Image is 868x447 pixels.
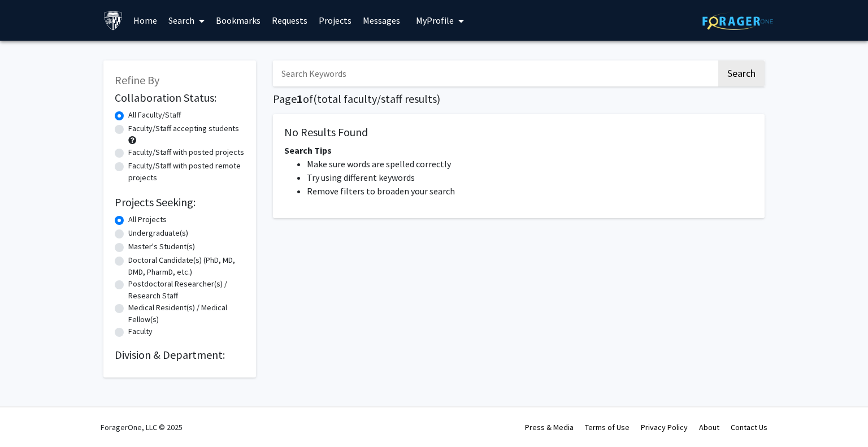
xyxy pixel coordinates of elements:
[307,157,753,171] li: Make sure words are spelled correctly
[128,160,245,184] label: Faculty/Staff with posted remote projects
[357,1,406,40] a: Messages
[115,91,245,105] h2: Collaboration Status:
[313,1,357,40] a: Projects
[128,109,181,121] label: All Faculty/Staff
[585,422,630,432] a: Terms of Use
[273,229,765,255] nav: Page navigation
[128,278,245,302] label: Postdoctoral Researcher(s) / Research Staff
[307,184,753,198] li: Remove filters to broaden your search
[128,241,195,253] label: Master's Student(s)
[115,348,245,362] h2: Division & Department:
[101,407,183,447] div: ForagerOne, LLC © 2025
[128,326,153,337] label: Faculty
[128,227,188,239] label: Undergraduate(s)
[163,1,210,40] a: Search
[273,92,765,106] h1: Page of ( total faculty/staff results)
[273,60,717,86] input: Search Keywords
[718,60,765,86] button: Search
[284,125,753,139] h5: No Results Found
[103,11,123,31] img: Johns Hopkins University Logo
[307,171,753,184] li: Try using different keywords
[128,123,239,134] label: Faculty/Staff accepting students
[702,12,773,30] img: ForagerOne Logo
[128,1,163,40] a: Home
[128,146,244,158] label: Faculty/Staff with posted projects
[128,254,245,278] label: Doctoral Candidate(s) (PhD, MD, DMD, PharmD, etc.)
[115,73,159,87] span: Refine By
[641,422,688,432] a: Privacy Policy
[525,422,574,432] a: Press & Media
[266,1,313,40] a: Requests
[416,15,454,26] span: My Profile
[297,92,303,106] span: 1
[210,1,266,40] a: Bookmarks
[284,145,332,156] span: Search Tips
[128,214,167,225] label: All Projects
[128,302,245,326] label: Medical Resident(s) / Medical Fellow(s)
[731,422,767,432] a: Contact Us
[115,196,245,209] h2: Projects Seeking:
[699,422,719,432] a: About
